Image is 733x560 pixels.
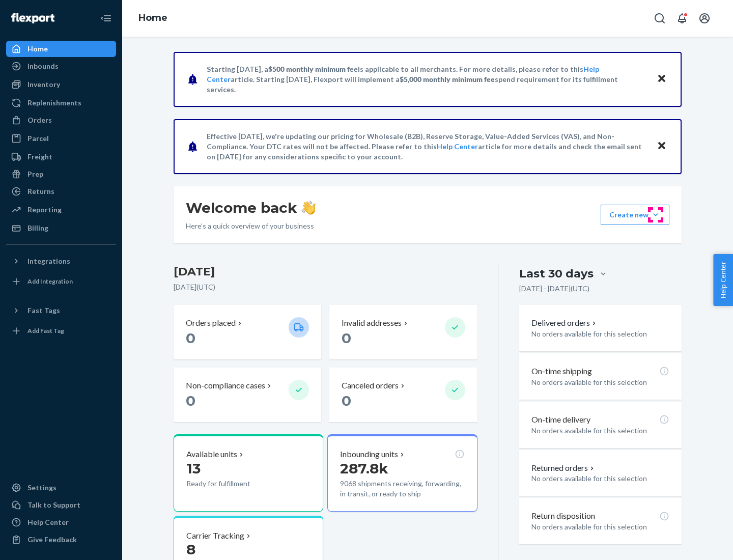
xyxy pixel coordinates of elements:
[27,115,52,125] div: Orders
[6,220,116,236] a: Billing
[531,522,669,532] p: No orders available for this selection
[531,414,590,426] p: On-time delivery
[672,8,692,29] button: Open notifications
[174,264,477,280] h3: [DATE]
[531,426,669,436] p: No orders available for this selection
[174,368,321,422] button: Non-compliance cases 0
[713,254,733,306] button: Help Center
[655,139,668,154] button: Close
[6,95,116,111] a: Replenishments
[6,323,116,339] a: Add Fast Tag
[27,223,48,233] div: Billing
[11,13,54,23] img: Flexport logo
[519,284,589,294] p: [DATE] - [DATE] ( UTC )
[6,514,116,530] a: Help Center
[27,133,49,144] div: Parcel
[27,61,59,71] div: Inbounds
[186,199,316,217] h1: Welcome back
[27,517,69,527] div: Help Center
[6,480,116,496] a: Settings
[27,305,60,316] div: Fast Tags
[340,449,398,460] p: Inbounding units
[6,41,116,57] a: Home
[301,201,316,215] img: hand-wave emoji
[531,510,595,522] p: Return disposition
[27,483,57,493] div: Settings
[531,473,669,484] p: No orders available for this selection
[27,500,80,510] div: Talk to Support
[27,152,52,162] div: Freight
[27,44,48,54] div: Home
[138,12,167,23] a: Home
[96,8,116,29] button: Close Navigation
[186,479,280,489] p: Ready for fulfillment
[27,277,73,286] div: Add Integration
[130,4,176,33] ol: breadcrumbs
[27,79,60,90] div: Inventory
[6,497,116,513] a: Talk to Support
[342,392,351,409] span: 0
[27,205,62,215] div: Reporting
[531,462,596,474] button: Returned orders
[207,131,647,162] p: Effective [DATE], we're updating our pricing for Wholesale (B2B), Reserve Storage, Value-Added Se...
[27,535,77,545] div: Give Feedback
[694,8,715,29] button: Open account menu
[340,460,388,477] span: 287.8k
[174,282,477,292] p: [DATE] ( UTC )
[655,72,668,87] button: Close
[437,142,478,151] a: Help Center
[327,434,477,512] button: Inbounding units287.8k9068 shipments receiving, forwarding, in transit, or ready to ship
[6,531,116,548] button: Give Feedback
[6,253,116,269] button: Integrations
[531,377,669,387] p: No orders available for this selection
[186,449,237,460] p: Available units
[6,112,116,128] a: Orders
[531,317,598,329] button: Delivered orders
[6,58,116,74] a: Inbounds
[601,205,669,225] button: Create new
[342,317,402,329] p: Invalid addresses
[186,460,201,477] span: 13
[207,64,647,95] p: Starting [DATE], a is applicable to all merchants. For more details, please refer to this article...
[186,392,195,409] span: 0
[186,541,195,558] span: 8
[342,329,351,347] span: 0
[27,186,54,197] div: Returns
[27,256,70,266] div: Integrations
[186,317,236,329] p: Orders placed
[6,166,116,182] a: Prep
[186,221,316,231] p: Here’s a quick overview of your business
[6,130,116,147] a: Parcel
[6,202,116,218] a: Reporting
[531,366,592,377] p: On-time shipping
[329,368,477,422] button: Canceled orders 0
[6,302,116,319] button: Fast Tags
[329,305,477,359] button: Invalid addresses 0
[268,65,358,73] span: $500 monthly minimum fee
[6,149,116,165] a: Freight
[519,266,594,282] div: Last 30 days
[186,530,244,542] p: Carrier Tracking
[342,380,399,391] p: Canceled orders
[6,273,116,290] a: Add Integration
[400,75,495,83] span: $5,000 monthly minimum fee
[27,169,43,179] div: Prep
[27,326,64,335] div: Add Fast Tag
[186,380,265,391] p: Non-compliance cases
[6,76,116,93] a: Inventory
[650,8,670,29] button: Open Search Box
[174,434,323,512] button: Available units13Ready for fulfillment
[531,329,669,339] p: No orders available for this selection
[174,305,321,359] button: Orders placed 0
[186,329,195,347] span: 0
[340,479,464,499] p: 9068 shipments receiving, forwarding, in transit, or ready to ship
[6,183,116,200] a: Returns
[27,98,81,108] div: Replenishments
